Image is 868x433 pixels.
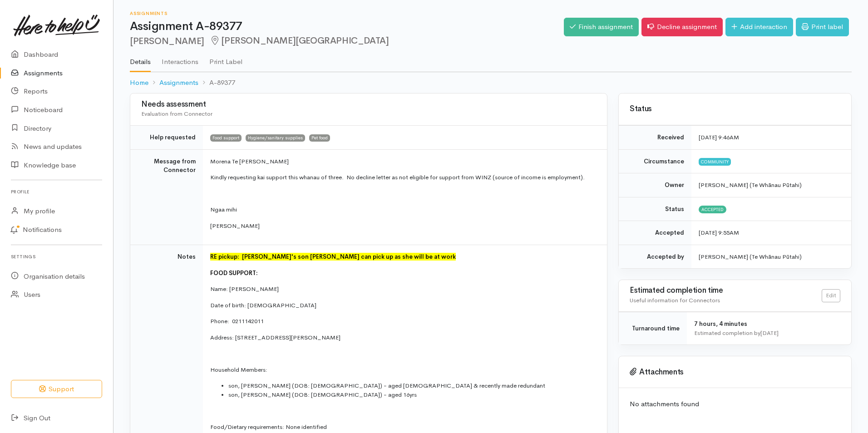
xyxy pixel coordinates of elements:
[796,18,849,36] a: Print label
[228,381,596,390] li: son, [PERSON_NAME] (DOB: [DEMOGRAPHIC_DATA]) - aged [DEMOGRAPHIC_DATA] & recently made redundant
[210,365,596,374] p: Household Members:
[130,126,203,150] td: Help requested
[11,186,102,198] h6: Profile
[162,46,198,71] a: Interactions
[699,229,739,236] time: [DATE] 9:55AM
[619,221,691,245] td: Accepted
[246,134,305,142] span: Hygiene/sanitary supplies
[210,285,596,294] p: Name: [PERSON_NAME]
[630,286,822,295] h3: Estimated completion time
[159,78,198,88] a: Assignments
[630,105,840,113] h3: Status
[210,205,596,214] p: Ngaa mihi
[11,251,102,263] h6: Settings
[141,100,596,109] h3: Needs assessment
[210,134,242,142] span: Food support
[619,312,687,345] td: Turnaround time
[619,149,691,173] td: Circumstance
[694,320,747,328] span: 7 hours, 4 minutes
[130,11,564,16] h6: Assignments
[130,78,148,88] a: Home
[130,72,852,93] nav: breadcrumb
[630,399,840,409] p: No attachments found
[210,253,456,261] font: RE pickup: [PERSON_NAME]'s son [PERSON_NAME] can pick up as she will be at work
[130,20,564,33] h1: Assignment A-89377
[619,245,691,268] td: Accepted by
[130,36,564,46] h2: [PERSON_NAME]
[630,296,720,304] span: Useful information for Connectors
[210,423,596,432] p: Food/Dietary requirements: None identified
[228,390,596,399] li: son, [PERSON_NAME] (DOB: [DEMOGRAPHIC_DATA]) - aged 16yrs
[210,157,596,166] p: Morena Te [PERSON_NAME]
[564,18,639,36] a: Finish assignment
[130,46,151,72] a: Details
[210,173,596,182] p: Kindly requesting kai support this whanau of three. No decline letter as not eligible for support...
[11,380,102,399] button: Support
[699,181,802,189] span: [PERSON_NAME] (Te Whānau Pūtahi)
[699,158,731,165] span: Community
[210,301,596,310] p: Date of birth: [DEMOGRAPHIC_DATA]
[619,197,691,221] td: Status
[210,221,596,231] p: [PERSON_NAME]
[699,206,726,213] span: Accepted
[619,173,691,197] td: Owner
[210,333,596,342] p: Address: [STREET_ADDRESS][PERSON_NAME]
[822,289,840,302] a: Edit
[130,149,203,245] td: Message from Connector
[641,18,723,36] a: Decline assignment
[210,269,258,277] b: FOOD SUPPORT:
[619,126,691,150] td: Received
[725,18,793,36] a: Add interaction
[210,317,596,326] p: Phone: 0211142011
[694,329,840,338] div: Estimated completion by
[699,133,739,141] time: [DATE] 9:46AM
[309,134,330,142] span: Pet food
[691,245,851,268] td: [PERSON_NAME] (Te Whānau Pūtahi)
[198,78,235,88] li: A-89377
[630,368,840,377] h3: Attachments
[141,110,212,118] span: Evaluation from Connector
[210,35,389,46] span: [PERSON_NAME][GEOGRAPHIC_DATA]
[760,329,779,337] time: [DATE]
[209,46,242,71] a: Print Label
